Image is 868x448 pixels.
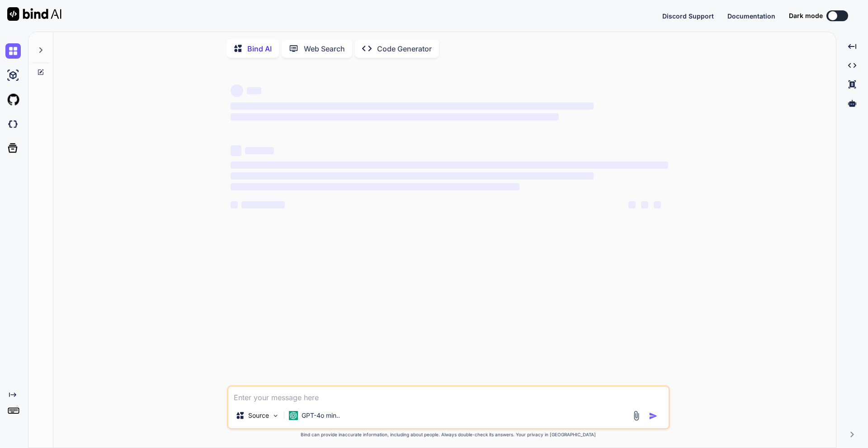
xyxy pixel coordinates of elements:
p: Source [248,411,269,420]
span: ‌ [231,183,519,190]
button: Discord Support [662,11,714,21]
span: ‌ [641,201,648,208]
img: darkCloudIdeIcon [5,116,21,132]
span: ‌ [654,201,661,208]
img: chat [5,43,21,59]
p: Bind AI [247,43,272,54]
span: ‌ [247,87,261,94]
p: Web Search [304,43,345,54]
span: ‌ [628,201,636,208]
span: Dark mode [789,11,823,20]
span: ‌ [231,84,243,97]
span: ‌ [231,201,238,208]
p: GPT-4o min.. [302,411,340,420]
p: Bind can provide inaccurate information, including about people. Always double-check its answers.... [227,431,670,438]
span: Documentation [727,12,775,20]
img: githubLight [5,92,21,107]
img: ai-studio [5,68,21,83]
span: Discord Support [662,12,714,20]
img: Bind AI [7,7,61,21]
img: icon [649,411,658,420]
img: attachment [631,411,642,421]
span: ‌ [245,147,274,154]
span: ‌ [231,145,241,156]
span: ‌ [231,102,594,110]
span: ‌ [231,172,594,180]
span: ‌ [241,201,285,208]
button: Documentation [727,11,775,21]
img: GPT-4o mini [289,411,298,420]
span: ‌ [231,162,668,169]
span: ‌ [231,113,559,120]
p: Code Generator [377,43,432,54]
img: Pick Models [272,412,279,420]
